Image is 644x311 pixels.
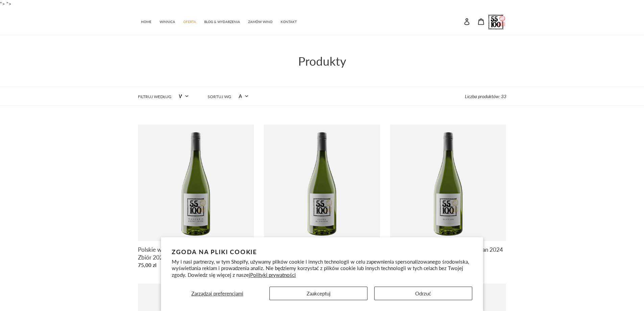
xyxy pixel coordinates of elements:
[204,20,240,24] span: BLOG & WYDARZENIA
[138,54,506,68] h1: Produkty
[465,93,506,99] span: Liczba produktów: 33
[138,16,155,26] a: HOME
[250,272,296,278] a: Polityki prywatności
[172,248,472,256] h2: Zgoda na pliki cookie
[277,16,300,26] a: KONTAKT
[248,20,272,24] span: ZAMÓW WINO
[281,20,297,24] span: KONTAKT
[141,20,151,24] span: HOME
[269,287,367,300] button: Zaakceptuj
[208,94,231,100] label: Sortuj wg
[172,287,263,300] button: Zarządzaj preferencjami
[172,259,472,279] p: My i nasi partnerzy, w tym Shopify, używamy plików cookie i innych technologii w celu zapewnienia...
[191,290,243,296] span: Zarządzaj preferencjami
[156,16,178,26] a: WINNICA
[138,94,171,100] label: Filtruj według
[180,16,199,26] a: OFERTA
[201,16,243,26] a: BLOG & WYDARZENIA
[374,287,472,300] button: Odrzuć
[183,20,196,24] span: OFERTA
[245,16,276,26] a: ZAMÓW WINO
[160,20,175,24] span: WINNICA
